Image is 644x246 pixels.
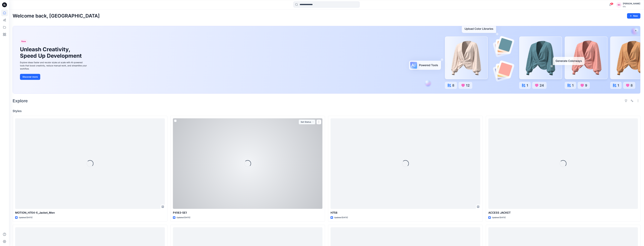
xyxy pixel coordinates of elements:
p: Updated [DATE] [177,216,190,219]
h1: Unleash Creativity, Speed Up Development [20,46,83,59]
p: H758 [331,211,480,215]
p: ACCESS JACKET [488,211,638,215]
a: Discover more [20,74,88,80]
h2: Welcome back, [GEOGRAPHIC_DATA] [13,13,100,19]
div: Explore ideas faster and recolor styles at scale with AI-powered tools that boost creativity, red... [20,61,88,70]
div: SC [616,2,622,7]
h4: Styles [13,109,640,113]
p: P4183-SE1 [173,211,323,215]
span: 16 [610,3,613,5]
span: New [21,40,26,43]
div: [PERSON_NAME] [623,2,640,5]
button: New [627,13,640,19]
p: MOTION_H704-X_Jacket_Men [15,211,165,215]
p: Updated [DATE] [19,216,32,219]
div: Elis [623,5,640,8]
h2: Explore [13,98,28,103]
button: Discover more [20,74,40,80]
p: Updated [DATE] [334,216,348,219]
p: Updated [DATE] [492,216,506,219]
